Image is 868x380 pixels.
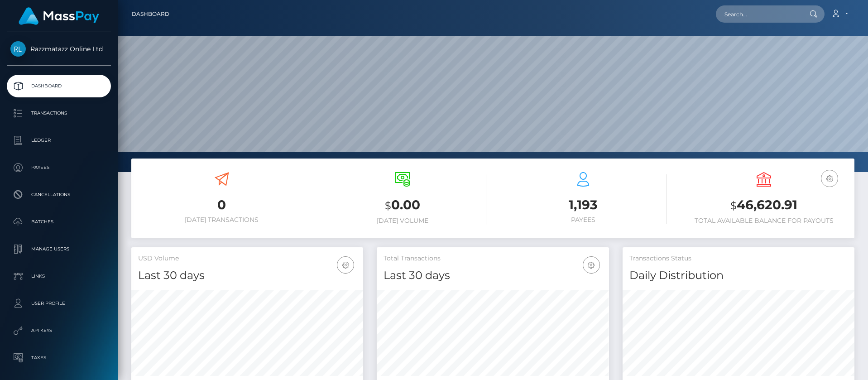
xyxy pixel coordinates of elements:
[138,196,305,214] h3: 0
[629,254,848,263] h5: Transactions Status
[10,215,107,229] p: Batches
[7,183,111,206] a: Cancellations
[629,268,848,284] h4: Daily Distribution
[500,216,667,224] h6: Payees
[384,254,602,263] h5: Total Transactions
[138,268,356,284] h4: Last 30 days
[10,79,107,93] p: Dashboard
[19,7,99,25] img: MassPay Logo
[10,297,107,310] p: User Profile
[10,351,107,365] p: Taxes
[7,238,111,260] a: Manage Users
[10,188,107,202] p: Cancellations
[138,216,305,224] h6: [DATE] Transactions
[132,5,169,24] a: Dashboard
[7,102,111,125] a: Transactions
[384,268,602,284] h4: Last 30 days
[716,5,801,23] input: Search...
[681,217,848,225] h6: Total Available Balance for Payouts
[7,75,111,97] a: Dashboard
[10,324,107,337] p: API Keys
[10,161,107,174] p: Payees
[138,254,356,263] h5: USD Volume
[681,196,848,215] h3: 46,620.91
[10,41,26,57] img: Razzmatazz Online Ltd
[7,265,111,288] a: Links
[7,156,111,179] a: Payees
[7,211,111,233] a: Batches
[385,199,391,212] small: $
[7,129,111,152] a: Ledger
[10,106,107,120] p: Transactions
[7,292,111,315] a: User Profile
[7,319,111,342] a: API Keys
[730,199,737,212] small: $
[7,346,111,369] a: Taxes
[7,45,111,53] span: Razzmatazz Online Ltd
[10,134,107,147] p: Ledger
[319,196,486,215] h3: 0.00
[10,242,107,256] p: Manage Users
[319,217,486,225] h6: [DATE] Volume
[500,196,667,214] h3: 1,193
[10,269,107,283] p: Links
